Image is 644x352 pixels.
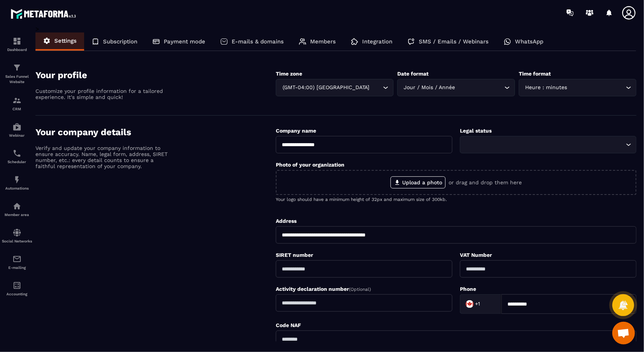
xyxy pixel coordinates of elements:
[2,275,32,302] a: accountantaccountantAccounting
[35,145,168,169] p: Verify and update your company information to ensure accuracy. Name, legal form, address, SIRET n...
[397,71,429,77] label: Date format
[12,122,22,131] img: automations
[276,197,636,202] p: Your logo should have a minimum height of 32px and maximum size of 300kb.
[419,38,489,45] p: SMS / Emails / Webinars
[2,292,32,296] p: Accounting
[2,117,32,143] a: automationsautomationsWebinar
[103,38,137,45] p: Subscription
[35,127,276,137] h4: Your company details
[462,296,477,312] img: Country Flag
[569,83,624,92] input: Search for option
[524,83,569,92] span: Heure : minutes
[402,83,457,92] span: Jour / Mois / Année
[12,37,22,46] img: formation
[460,128,492,134] label: Legal status
[2,74,32,85] p: Sales Funnel Website
[2,31,32,57] a: formationformationDashboard
[2,239,32,243] p: Social Networks
[2,133,32,137] p: Webinar
[2,90,32,117] a: formationformationCRM
[35,88,168,100] p: Customize your profile information for a tailored experience. It's simple and quick!
[276,162,344,168] label: Photo of your organization
[519,71,551,77] label: Time format
[276,128,316,134] label: Company name
[232,38,284,45] p: E-mails & domains
[2,48,32,52] p: Dashboard
[612,322,635,344] div: Ouvrir le chat
[2,186,32,190] p: Automations
[276,71,302,77] label: Time zone
[2,249,32,275] a: emailemailE-mailing
[457,83,503,92] input: Search for option
[460,294,501,314] div: Search for option
[12,149,22,158] img: scheduler
[449,179,522,185] p: or drag and drop them here
[54,37,77,44] p: Settings
[35,70,276,80] h4: Your profile
[310,38,336,45] p: Members
[2,222,32,249] a: social-networksocial-networkSocial Networks
[164,38,205,45] p: Payment mode
[276,218,297,224] label: Address
[475,300,480,308] span: +1
[12,255,22,264] img: email
[12,63,22,72] img: formation
[460,286,476,292] label: Phone
[362,38,392,45] p: Integration
[276,252,313,258] label: SIRET number
[390,176,446,188] label: Upload a photo
[2,160,32,164] p: Scheduler
[2,170,32,196] a: automationsautomationsAutomations
[2,196,32,222] a: automationsautomationsMember area
[281,83,371,92] span: (GMT-04:00) [GEOGRAPHIC_DATA]
[2,107,32,111] p: CRM
[276,79,393,96] div: Search for option
[397,79,515,96] div: Search for option
[460,136,636,153] div: Search for option
[276,286,371,292] label: Activity declaration number
[2,266,32,270] p: E-mailing
[2,143,32,170] a: schedulerschedulerScheduler
[515,38,543,45] p: WhatsApp
[349,287,371,292] span: (Optional)
[12,202,22,211] img: automations
[371,83,381,92] input: Search for option
[276,322,301,328] label: Code NAF
[2,213,32,217] p: Member area
[2,57,32,90] a: formationformationSales Funnel Website
[482,298,493,310] input: Search for option
[11,7,78,21] img: logo
[12,228,22,237] img: social-network
[519,79,636,96] div: Search for option
[12,175,22,184] img: automations
[465,140,624,149] input: Search for option
[12,96,22,105] img: formation
[12,281,22,290] img: accountant
[460,252,492,258] label: VAT Number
